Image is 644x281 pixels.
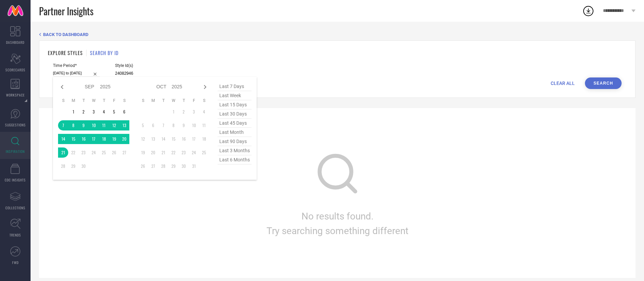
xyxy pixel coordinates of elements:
[189,161,199,171] td: Fri Oct 31 2025
[78,107,89,117] td: Tue Sep 02 2025
[148,134,158,144] td: Mon Oct 13 2025
[199,134,209,144] td: Sat Oct 18 2025
[158,98,168,103] th: Tuesday
[148,147,158,158] td: Mon Oct 20 2025
[58,161,68,171] td: Sun Sep 28 2025
[168,147,179,158] td: Wed Oct 22 2025
[199,107,209,117] td: Sat Oct 04 2025
[179,134,189,144] td: Thu Oct 16 2025
[218,119,252,128] span: last 45 days
[78,161,89,171] td: Tue Sep 30 2025
[138,120,148,130] td: Sun Oct 05 2025
[119,107,129,117] td: Sat Sep 06 2025
[189,120,199,130] td: Fri Oct 10 2025
[218,91,252,100] span: last week
[78,98,89,103] th: Tuesday
[99,98,109,103] th: Thursday
[78,134,89,144] td: Tue Sep 16 2025
[109,147,119,158] td: Fri Sep 26 2025
[189,147,199,158] td: Fri Oct 24 2025
[99,147,109,158] td: Thu Sep 25 2025
[218,155,252,164] span: last 6 months
[58,147,68,158] td: Sun Sep 21 2025
[168,134,179,144] td: Wed Oct 15 2025
[551,81,575,86] span: CLEAR ALL
[218,100,252,109] span: last 15 days
[218,137,252,146] span: last 90 days
[53,70,100,77] input: Select time period
[138,98,148,103] th: Sunday
[58,98,68,103] th: Sunday
[39,32,636,37] div: Back TO Dashboard
[168,107,179,117] td: Wed Oct 01 2025
[89,98,99,103] th: Wednesday
[6,149,25,154] span: INSPIRATION
[189,107,199,117] td: Fri Oct 03 2025
[5,205,25,210] span: COLLECTIONS
[138,161,148,171] td: Sun Oct 26 2025
[115,63,214,68] span: Style Id(s)
[189,134,199,144] td: Fri Oct 17 2025
[199,147,209,158] td: Sat Oct 25 2025
[5,122,26,127] span: SUGGESTIONS
[6,40,24,45] span: DASHBOARD
[99,134,109,144] td: Thu Sep 18 2025
[68,98,78,103] th: Monday
[58,83,66,91] div: Previous month
[109,120,119,130] td: Fri Sep 12 2025
[5,67,25,72] span: SCORECARDS
[115,70,214,77] input: Enter comma separated style ids e.g. 12345, 67890
[218,146,252,155] span: last 3 months
[58,134,68,144] td: Sun Sep 14 2025
[89,107,99,117] td: Wed Sep 03 2025
[53,63,100,68] span: Time Period*
[199,120,209,130] td: Sat Oct 11 2025
[68,134,78,144] td: Mon Sep 15 2025
[109,134,119,144] td: Fri Sep 19 2025
[48,49,83,56] h1: EXPLORE STYLES
[301,211,373,222] span: No results found.
[68,147,78,158] td: Mon Sep 22 2025
[148,98,158,103] th: Monday
[99,120,109,130] td: Thu Sep 11 2025
[68,120,78,130] td: Mon Sep 08 2025
[179,98,189,103] th: Thursday
[119,134,129,144] td: Sat Sep 20 2025
[12,260,19,265] span: FWD
[585,77,622,89] button: Search
[148,161,158,171] td: Mon Oct 27 2025
[119,120,129,130] td: Sat Sep 13 2025
[218,128,252,137] span: last month
[148,120,158,130] td: Mon Oct 06 2025
[199,98,209,103] th: Saturday
[266,225,408,236] span: Try searching something different
[89,134,99,144] td: Wed Sep 17 2025
[68,161,78,171] td: Mon Sep 29 2025
[5,177,26,182] span: CDC INSIGHTS
[179,147,189,158] td: Thu Oct 23 2025
[138,134,148,144] td: Sun Oct 12 2025
[218,109,252,119] span: last 30 days
[99,107,109,117] td: Thu Sep 04 2025
[58,120,68,130] td: Sun Sep 07 2025
[158,134,168,144] td: Tue Oct 14 2025
[43,32,88,37] span: BACK TO DASHBOARD
[168,98,179,103] th: Wednesday
[158,161,168,171] td: Tue Oct 28 2025
[109,107,119,117] td: Fri Sep 05 2025
[78,120,89,130] td: Tue Sep 09 2025
[78,147,89,158] td: Tue Sep 23 2025
[119,98,129,103] th: Saturday
[6,92,25,98] span: WORKSPACE
[179,120,189,130] td: Thu Oct 09 2025
[119,147,129,158] td: Sat Sep 27 2025
[158,120,168,130] td: Tue Oct 07 2025
[218,82,252,91] span: last 7 days
[179,107,189,117] td: Thu Oct 02 2025
[90,49,118,56] h1: SEARCH BY ID
[158,147,168,158] td: Tue Oct 21 2025
[89,147,99,158] td: Wed Sep 24 2025
[168,120,179,130] td: Wed Oct 08 2025
[168,161,179,171] td: Wed Oct 29 2025
[189,98,199,103] th: Friday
